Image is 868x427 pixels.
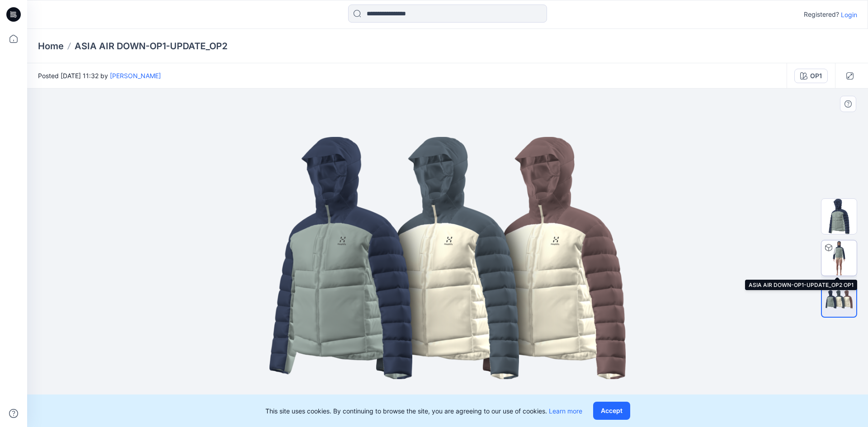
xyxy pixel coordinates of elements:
[794,69,828,83] button: OP1
[810,71,822,81] div: OP1
[75,40,227,52] p: ASIA AIR DOWN-OP1-UPDATE_OP2
[822,289,856,310] img: All colorways
[38,40,64,52] a: Home
[38,71,161,80] span: Posted [DATE] 11:32 by
[593,402,630,420] button: Accept
[549,407,582,415] a: Learn more
[821,240,857,276] img: ASIA AIR DOWN-OP1-UPDATE_OP2 OP1
[821,199,857,234] img: Colorway Cover
[110,72,161,80] a: [PERSON_NAME]
[265,406,582,416] p: This site uses cookies. By continuing to browse the site, you are agreeing to our use of cookies.
[841,10,857,19] p: Login
[222,122,674,394] img: eyJhbGciOiJIUzI1NiIsImtpZCI6IjAiLCJzbHQiOiJzZXMiLCJ0eXAiOiJKV1QifQ.eyJkYXRhIjp7InR5cGUiOiJzdG9yYW...
[804,9,839,20] p: Registered?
